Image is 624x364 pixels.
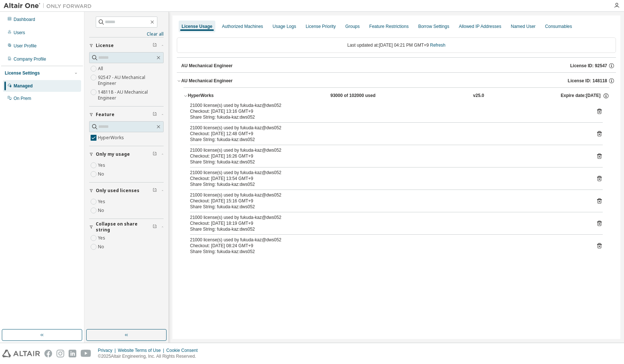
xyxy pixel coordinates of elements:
[98,353,202,360] p: © 2025 Altair Engineering, Inc. All Rights Reserved.
[177,37,616,53] div: Last updated at: [DATE] 04:21 PM GMT+9
[14,56,46,62] div: Company Profile
[182,24,212,29] div: License Usage
[44,350,52,357] img: facebook.svg
[190,153,585,159] div: Checkout: [DATE] 16:26 GMT+9
[153,43,157,48] span: Clear filter
[181,78,233,84] div: AU Mechanical Engineer
[98,64,105,73] label: All
[153,188,157,194] span: Clear filter
[545,24,572,29] div: Consumables
[98,161,107,170] label: Yes
[98,242,106,251] label: No
[89,37,164,54] button: License
[96,43,114,48] span: License
[568,78,607,84] span: License ID: 148118
[190,181,585,187] div: Share String: fukuda-kaz:dws052
[190,114,585,120] div: Share String: fukuda-kaz:dws052
[190,237,585,243] div: 21000 license(s) used by fukuda-kaz@dws052
[2,350,40,357] img: altair_logo.svg
[96,151,130,157] span: Only my usage
[5,70,40,76] div: License Settings
[430,43,445,48] a: Refresh
[190,192,585,198] div: 21000 license(s) used by fukuda-kaz@dws052
[89,183,164,199] button: Only used licenses
[181,63,233,69] div: AU Mechanical Engineer
[331,93,397,99] div: 93000 of 102000 used
[561,93,609,99] div: Expire date: [DATE]
[98,73,164,88] label: 92547 - AU Mechanical Engineer
[153,151,157,157] span: Clear filter
[190,137,585,143] div: Share String: fukuda-kaz:dws052
[98,234,107,242] label: Yes
[183,88,609,104] button: HyperWorks93000 of 102000 usedv25.0Expire date:[DATE]
[89,31,164,37] a: Clear all
[14,83,33,89] div: Managed
[190,198,585,204] div: Checkout: [DATE] 15:16 GMT+9
[81,350,91,357] img: youtube.svg
[153,112,157,118] span: Clear filter
[14,17,35,22] div: Dashboard
[69,350,76,357] img: linkedin.svg
[98,133,125,142] label: HyperWorks
[190,170,585,176] div: 21000 license(s) used by fukuda-kaz@dws052
[89,107,164,123] button: Feature
[14,95,31,101] div: On Prem
[369,24,409,29] div: Feature Restrictions
[273,24,296,29] div: Usage Logs
[345,24,360,29] div: Groups
[96,188,139,194] span: Only used licenses
[190,125,585,131] div: 21000 license(s) used by fukuda-kaz@dws052
[98,347,118,353] div: Privacy
[190,176,585,181] div: Checkout: [DATE] 13:54 GMT+9
[4,2,95,10] img: Altair One
[190,243,585,249] div: Checkout: [DATE] 08:24 GMT+9
[459,24,501,29] div: Allowed IP Addresses
[190,147,585,153] div: 21000 license(s) used by fukuda-kaz@dws052
[166,347,202,353] div: Cookie Consent
[98,197,107,206] label: Yes
[418,24,449,29] div: Borrow Settings
[188,93,254,99] div: HyperWorks
[153,224,157,230] span: Clear filter
[190,226,585,232] div: Share String: fukuda-kaz:dws052
[14,43,37,49] div: User Profile
[190,204,585,210] div: Share String: fukuda-kaz:dws052
[118,347,166,353] div: Website Terms of Use
[98,206,106,215] label: No
[96,112,114,118] span: Feature
[511,24,535,29] div: Named User
[190,220,585,226] div: Checkout: [DATE] 18:19 GMT+9
[89,219,164,235] button: Collapse on share string
[190,215,585,220] div: 21000 license(s) used by fukuda-kaz@dws052
[190,131,585,137] div: Checkout: [DATE] 12:48 GMT+9
[14,30,25,36] div: Users
[306,24,336,29] div: License Priority
[96,221,153,233] span: Collapse on share string
[190,159,585,165] div: Share String: fukuda-kaz:dws052
[570,63,607,69] span: License ID: 92547
[98,88,164,102] label: 148118 - AU Mechanical Engineer
[56,350,64,357] img: instagram.svg
[222,24,263,29] div: Authorized Machines
[89,146,164,162] button: Only my usage
[98,170,106,179] label: No
[177,73,616,89] button: AU Mechanical EngineerLicense ID: 148118
[181,58,616,74] button: AU Mechanical EngineerLicense ID: 92547
[190,249,585,255] div: Share String: fukuda-kaz:dws052
[473,93,484,99] div: v25.0
[190,102,585,108] div: 21000 license(s) used by fukuda-kaz@dws052
[190,108,585,114] div: Checkout: [DATE] 13:16 GMT+9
